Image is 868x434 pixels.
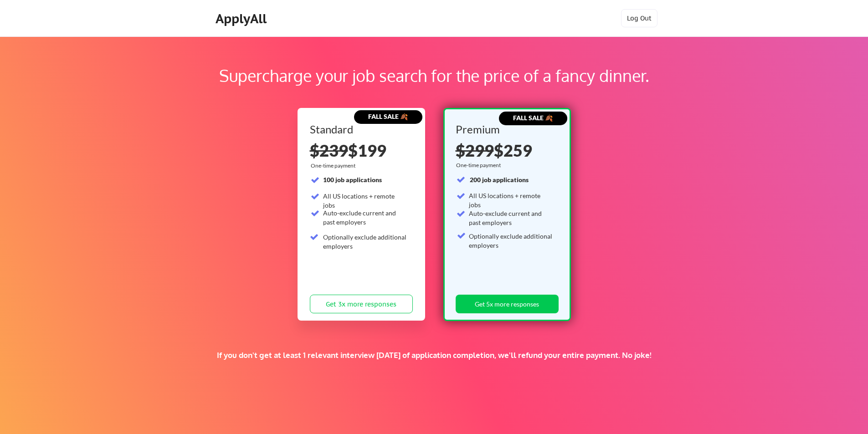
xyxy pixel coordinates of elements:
[469,191,553,209] div: All US locations + remote jobs
[323,176,382,184] strong: 100 job applications
[323,192,407,209] div: All US locations + remote jobs
[513,114,553,122] strong: FALL SALE 🍂
[310,124,410,135] div: Standard
[456,162,503,169] div: One-time payment
[323,233,407,250] div: Optionally exclude additional employers
[470,176,529,184] strong: 200 job applications
[58,63,810,88] div: Supercharge your job search for the price of a fancy dinner.
[216,11,269,26] div: ApplyAll
[310,295,413,313] button: Get 3x more responses
[158,350,710,360] div: If you don't get at least 1 relevant interview [DATE] of application completion, we'll refund you...
[621,9,657,27] button: Log Out
[456,295,559,313] button: Get 5x more responses
[310,140,348,160] s: $239
[456,140,494,160] s: $299
[469,232,553,250] div: Optionally exclude additional employers
[456,142,555,158] div: $259
[323,209,407,226] div: Auto-exclude current and past employers
[456,124,555,135] div: Premium
[368,112,408,120] strong: FALL SALE 🍂
[310,142,413,158] div: $199
[469,209,553,227] div: Auto-exclude current and past employers
[311,162,358,169] div: One-time payment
